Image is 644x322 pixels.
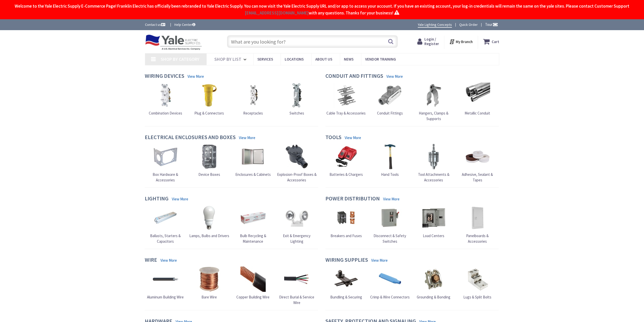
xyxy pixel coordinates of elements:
a: Yale Lighting Concepts [418,22,452,28]
a: View More [371,258,388,263]
span: Bundling & Securing [330,295,362,299]
img: Bare Wire [197,267,222,292]
a: Enclosures & Cabinets Enclosures & Cabinets [235,144,271,177]
a: Hangers, Clamps & Supports Hangers, Clamps & Supports [413,83,454,121]
a: Tool Attachments & Accessories Tool Attachments & Accessories [413,144,454,183]
a: Disconnect & Safety Switches Disconnect & Safety Switches [369,205,411,244]
a: Panelboards & Accessories Panelboards & Accessories [457,205,498,244]
h4: Conduit and Fittings [325,73,383,80]
a: Adhesive, Sealant & Tapes Adhesive, Sealant & Tapes [457,144,498,183]
img: Adhesive, Sealant & Tapes [465,144,490,169]
a: View More [386,74,403,79]
span: Disconnect & Safety Switches [373,233,406,243]
img: Conduit Fittings [377,83,403,108]
img: Breakers and Fuses [334,205,359,231]
a: Receptacles Receptacles [240,83,266,116]
a: Plug & Connectors Plug & Connectors [194,83,224,116]
a: Batteries & Chargers Batteries & Chargers [329,144,363,177]
span: Exit & Emergency Lighting [283,233,310,243]
a: View More [172,196,188,202]
img: Panelboards & Accessories [465,205,490,231]
h4: Tools [325,134,341,141]
span: Cable Tray & Accessories [326,111,366,116]
span: Device Boxes [198,172,220,177]
h4: Lighting [145,195,169,203]
a: View More [345,135,361,140]
span: Hand Tools [381,172,399,177]
span: Lamps, Bulbs and Drivers [189,233,229,238]
a: Load Centers Load Centers [421,205,446,238]
a: Quick Order [459,22,478,27]
span: Ballasts, Starters & Capacitors [150,233,181,243]
span: Load Centers [423,233,444,238]
strong: Cart [492,37,499,46]
img: Bulb Recycling & Maintenance [240,205,266,231]
img: Lugs & Split Bolts [465,267,490,292]
h4: Power Distribution [325,195,380,203]
a: View More [188,74,204,79]
h4: Wire [145,257,157,264]
strong: My Branch [456,39,473,44]
img: Explosion-Proof Boxes & Accessories [284,144,309,169]
h4: Wiring Devices [145,73,184,80]
a: Aluminum Building Wire Aluminum Building Wire [147,267,184,300]
img: Aluminum Building Wire [153,267,178,292]
span: Hangers, Clamps & Supports [419,111,448,121]
span: Grounding & Bonding [417,295,450,299]
a: Switches Switches [284,83,309,116]
a: [EMAIL_ADDRESS][DOMAIN_NAME] [245,10,309,16]
a: Metallic Conduit Metallic Conduit [465,83,490,116]
a: Direct Burial & Service Wire Direct Burial & Service Wire [276,267,318,305]
a: Conduit Fittings Conduit Fittings [377,83,403,116]
img: Crimp & Wire Connectors [377,267,403,292]
span: Metallic Conduit [465,111,490,116]
a: Crimp & Wire Connectors Crimp & Wire Connectors [370,267,410,300]
span: Lugs & Split Bolts [463,295,491,299]
a: Combination Devices Combination Devices [149,83,182,116]
span: Login / Register [424,37,439,46]
span: Batteries & Chargers [329,172,363,177]
span: Receptacles [243,111,263,116]
a: Cart [483,37,499,46]
img: Disconnect & Safety Switches [377,205,403,231]
span: Combination Devices [149,111,182,116]
a: Bare Wire Bare Wire [197,267,222,300]
img: Cable Tray & Accessories [334,83,359,108]
span: Enclosures & Cabinets [235,172,271,177]
span: Plug & Connectors [194,111,224,116]
span: Panelboards & Accessories [466,233,489,243]
img: Grounding & Bonding [421,267,446,292]
h4: Wiring Supplies [325,257,368,264]
img: Box Hardware & Accessories [153,144,178,169]
span: Switches [289,111,304,116]
img: Receptacles [240,83,266,108]
a: View More [239,135,255,140]
a: Explosion-Proof Boxes & Accessories Explosion-Proof Boxes & Accessories [276,144,318,183]
img: Direct Burial & Service Wire [284,267,309,292]
span: Tour [485,22,498,27]
a: Copper Building Wire Copper Building Wire [236,267,269,300]
span: Services [257,57,273,62]
span: Shop By Category [161,56,199,62]
img: Batteries & Chargers [334,144,359,169]
a: Box Hardware & Accessories Box Hardware & Accessories [145,144,186,183]
span: About Us [315,57,332,62]
img: Metallic Conduit [465,83,490,108]
div: My Branch [449,37,473,46]
img: Hangers, Clamps & Supports [421,83,446,108]
img: Plug & Connectors [197,83,222,108]
img: Enclosures & Cabinets [240,144,266,169]
a: View More [160,258,177,263]
span: Breakers and Fuses [330,233,362,238]
a: Grounding & Bonding Grounding & Bonding [417,267,450,300]
a: Help Center [174,22,195,27]
span: Aluminum Building Wire [147,295,184,299]
span: Adhesive, Sealant & Tapes [462,172,493,182]
span: Shop By List [214,56,241,62]
img: Ballasts, Starters & Capacitors [153,205,178,231]
img: Tool Attachments & Accessories [421,144,446,169]
img: Bundling & Securing [334,267,359,292]
img: Switches [284,83,309,108]
img: Hand Tools [377,144,403,169]
img: Yale Electric Supply Co. [145,34,202,50]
